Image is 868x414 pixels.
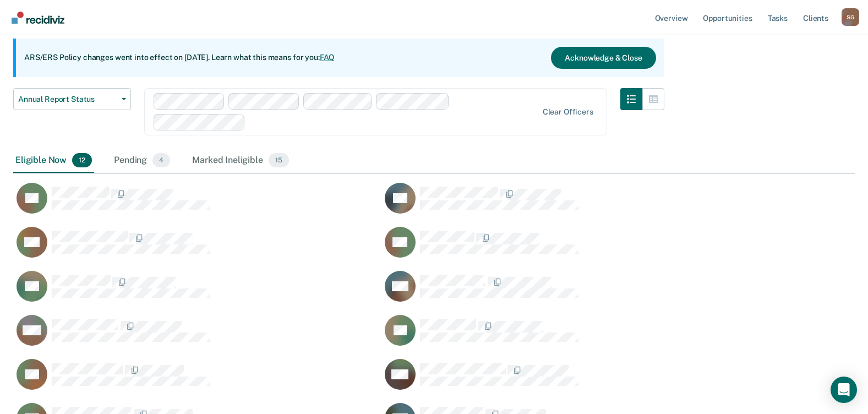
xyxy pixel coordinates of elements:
[381,182,750,226] div: CaseloadOpportunityCell-01723943
[112,149,172,173] div: Pending4
[269,153,289,167] span: 15
[13,226,381,270] div: CaseloadOpportunityCell-07825794
[12,12,64,24] img: Recidiviz
[831,377,857,403] div: Open Intercom Messenger
[18,95,117,104] span: Annual Report Status
[24,52,335,63] p: ARS/ERS Policy changes went into effect on [DATE]. Learn what this means for you:
[13,314,381,358] div: CaseloadOpportunityCell-50439193
[13,149,94,173] div: Eligible Now12
[320,53,335,62] a: FAQ
[551,47,656,69] button: Acknowledge & Close
[13,88,131,110] button: Annual Report Status
[381,270,750,314] div: CaseloadOpportunityCell-03746538
[13,182,381,226] div: CaseloadOpportunityCell-05109439
[381,358,750,402] div: CaseloadOpportunityCell-05414795
[13,270,381,314] div: CaseloadOpportunityCell-03306298
[381,226,750,270] div: CaseloadOpportunityCell-04476426
[842,8,859,26] div: S G
[543,107,593,117] div: Clear officers
[13,358,381,402] div: CaseloadOpportunityCell-19612965
[72,153,92,167] span: 12
[842,8,859,26] button: Profile dropdown button
[190,149,291,173] div: Marked Ineligible15
[152,153,170,167] span: 4
[381,314,750,358] div: CaseloadOpportunityCell-50562848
